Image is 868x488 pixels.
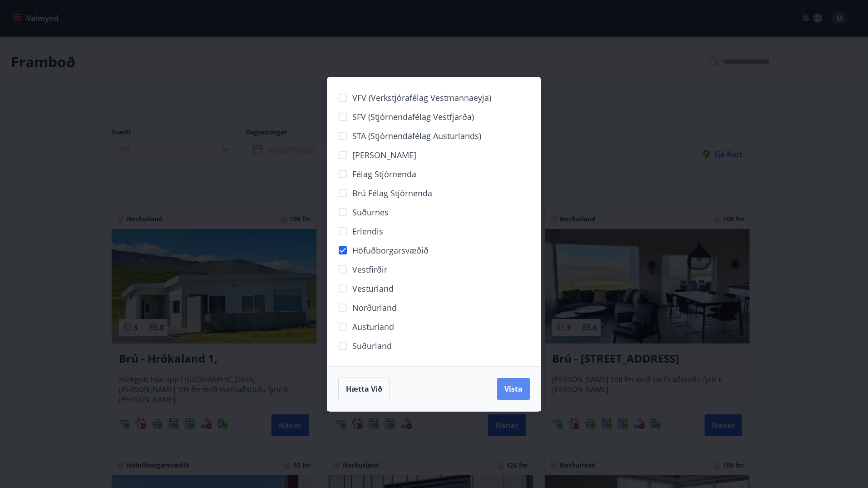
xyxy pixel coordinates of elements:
[352,92,491,104] span: VFV (Verkstjórafélag Vestmannaeyja)
[346,384,382,394] span: Hætta við
[352,340,392,352] span: Suðurland
[352,302,397,314] span: Norðurland
[352,244,429,256] span: Höfuðborgarsvæðið
[352,149,416,161] span: [PERSON_NAME]
[497,378,530,400] button: Vista
[338,378,390,400] button: Hætta við
[352,168,416,180] span: Félag stjórnenda
[352,130,481,142] span: STA (Stjórnendafélag Austurlands)
[352,283,394,294] span: Vesturland
[352,225,383,237] span: Erlendis
[504,384,523,394] span: Vista
[352,264,387,275] span: Vestfirðir
[352,187,432,199] span: Brú félag stjórnenda
[352,206,389,218] span: Suðurnes
[352,111,474,123] span: SFV (Stjórnendafélag Vestfjarða)
[352,321,394,333] span: Austurland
